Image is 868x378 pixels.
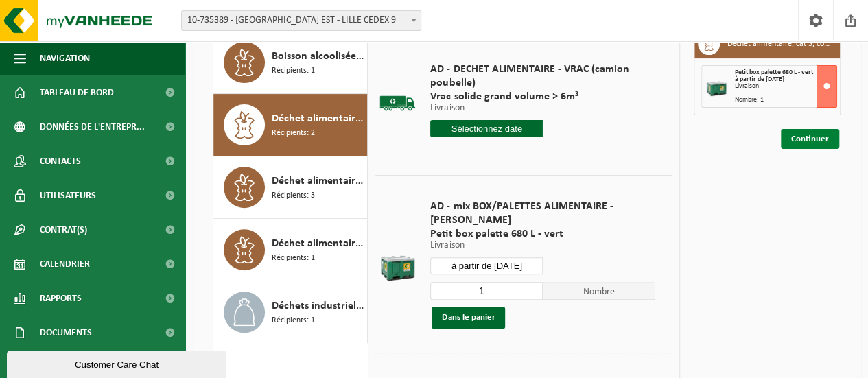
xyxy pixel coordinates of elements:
[543,282,655,300] span: Nombre
[213,281,368,343] button: Déchets industriels banals Récipients: 1
[430,241,655,250] p: Livraison
[181,10,421,31] span: 10-735389 - SUEZ RV NORD EST - LILLE CEDEX 9
[734,97,836,104] div: Nombre: 1
[272,127,315,140] span: Récipients: 2
[430,62,655,90] span: AD - DECHET ALIMENTAIRE - VRAC (camion poubelle)
[40,213,87,247] span: Contrat(s)
[272,235,364,252] span: Déchet alimentaire, contenant des produits d'origine animale, non emballé, catégorie 3
[272,48,364,64] span: Boisson alcoolisée, emballages en verre
[213,32,368,94] button: Boisson alcoolisée, emballages en verre Récipients: 1
[213,219,368,281] button: Déchet alimentaire, contenant des produits d'origine animale, non emballé, catégorie 3 Récipients: 1
[40,144,81,178] span: Contacts
[272,64,315,78] span: Récipients: 1
[40,75,114,110] span: Tableau de bord
[182,11,421,30] span: 10-735389 - SUEZ RV NORD EST - LILLE CEDEX 9
[727,33,830,55] h3: Déchet alimentaire, cat 3, contenant des produits d'origine animale, emballage synthétique
[213,94,368,156] button: Déchet alimentaire, cat 3, contenant des produits d'origine animale, emballage synthétique Récipi...
[272,110,364,127] span: Déchet alimentaire, cat 3, contenant des produits d'origine animale, emballage synthétique
[781,129,839,149] a: Continuer
[272,173,364,189] span: Déchet alimentaire, catégorie 2, contenant des produits d'origine animale, emballage mélangé
[7,348,229,378] iframe: chat widget
[40,316,92,350] span: Documents
[734,75,784,83] strong: à partir de [DATE]
[40,281,82,316] span: Rapports
[272,298,364,314] span: Déchets industriels banals
[40,247,90,281] span: Calendrier
[734,83,836,90] div: Livraison
[272,252,315,265] span: Récipients: 1
[430,227,655,241] span: Petit box palette 680 L - vert
[430,90,655,104] span: Vrac solide grand volume > 6m³
[432,307,505,329] button: Dans le panier
[734,69,812,76] span: Petit box palette 680 L - vert
[272,314,315,327] span: Récipients: 1
[430,120,543,137] input: Sélectionnez date
[213,156,368,219] button: Déchet alimentaire, catégorie 2, contenant des produits d'origine animale, emballage mélangé Réci...
[430,257,543,274] input: Sélectionnez date
[40,41,90,75] span: Navigation
[430,104,655,113] p: Livraison
[272,189,315,202] span: Récipients: 3
[40,178,96,213] span: Utilisateurs
[430,200,655,227] span: AD - mix BOX/PALETTES ALIMENTAIRE - [PERSON_NAME]
[40,110,145,144] span: Données de l'entrepr...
